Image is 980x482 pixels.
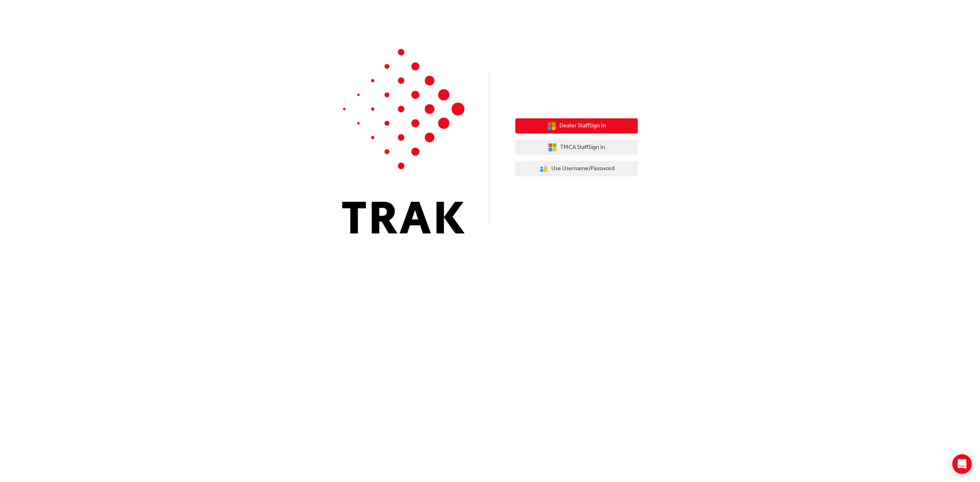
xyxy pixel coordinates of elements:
[559,121,606,131] span: Dealer Staff Sign In
[515,161,638,177] button: Use Username/Password
[560,143,605,152] span: TMCA Staff Sign In
[342,49,465,233] img: Trak
[515,140,638,155] button: TMCA StaffSign In
[952,454,972,474] div: Open Intercom Messenger
[551,164,615,173] span: Use Username/Password
[515,118,638,134] button: Dealer StaffSign In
